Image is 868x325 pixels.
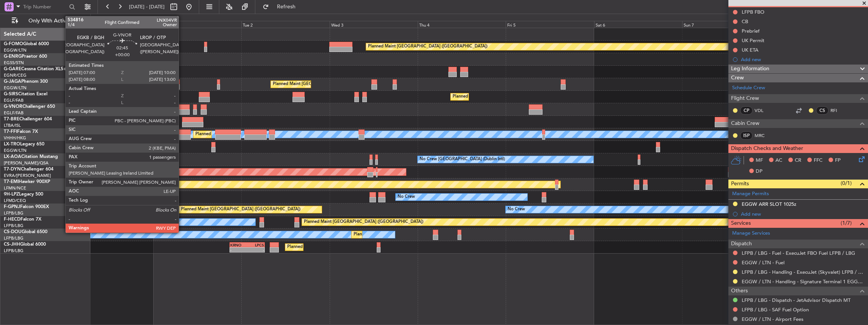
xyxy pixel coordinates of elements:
a: VDL [755,107,772,114]
span: G-SIRS [4,92,18,96]
span: Only With Activity [20,18,80,24]
a: G-VNORChallenger 650 [4,104,55,109]
span: LX-TRO [4,142,20,147]
a: MRC [755,132,772,139]
div: No Crew [508,204,525,215]
a: EGNR/CEG [4,73,27,78]
span: (0/1) [841,179,852,187]
span: Dispatch [731,240,752,248]
div: Fri 5 [506,21,594,28]
div: - [230,248,247,252]
a: LFPB/LBG [4,210,24,216]
a: EVRA/[PERSON_NAME] [4,173,51,178]
a: LFPB/LBG [4,235,24,241]
a: EGGW/LTN [4,148,27,153]
div: LPCS [247,243,264,247]
div: Planned Maint [GEOGRAPHIC_DATA] ([GEOGRAPHIC_DATA]) [368,41,487,52]
span: Flight Crew [731,94,759,103]
span: T7-DYN [4,167,21,172]
span: Refresh [270,4,302,9]
span: AC [775,157,782,164]
span: G-JAGA [4,79,21,84]
div: Thu 4 [418,21,506,28]
a: LFPB / LBG - Fuel - ExecuJet FBO Fuel LFPB / LBG [742,250,855,256]
span: Leg Information [731,65,769,73]
a: Manage Permits [732,190,769,198]
a: CS-DOUGlobal 6500 [4,230,47,234]
span: MF [756,157,763,164]
div: Planned Maint [GEOGRAPHIC_DATA] ([GEOGRAPHIC_DATA]) [304,216,423,228]
div: No Crew [398,191,415,203]
div: UK Permit [742,37,764,44]
div: Add new [741,56,864,63]
span: LX-AOA [4,155,21,159]
span: CS-JHH [4,242,20,247]
div: Planned Maint [GEOGRAPHIC_DATA] ([GEOGRAPHIC_DATA]) [287,241,407,253]
div: Sun 31 [65,21,153,28]
div: KRNO [230,243,247,247]
div: No Crew [126,216,143,228]
div: [DATE] [154,15,167,22]
span: Services [731,219,751,228]
a: LFPB / LBG - SAF Fuel Option [742,306,809,313]
a: LTBA/ISL [4,123,21,128]
a: LFPB / LBG - Handling - ExecuJet (Skyvalet) LFPB / LBG [742,269,864,275]
span: G-FOMO [4,42,23,46]
span: T7-EMI [4,180,19,184]
span: Others [731,287,748,295]
a: T7-FFIFalcon 7X [4,129,38,134]
a: F-HECDFalcon 7X [4,217,41,222]
a: T7-DYNChallenger 604 [4,167,53,172]
a: G-ENRGPraetor 600 [4,54,47,59]
span: G-GARE [4,67,21,71]
a: VHHH/HKG [4,135,26,141]
span: T7-FFI [4,129,17,134]
a: EGGW/LTN [4,85,27,91]
div: [DATE] [92,15,105,22]
span: FP [835,157,841,164]
a: EGSS/STN [4,60,24,66]
div: CB [742,18,748,25]
span: 9H-LPZ [4,192,19,197]
button: Only With Activity [8,15,82,27]
span: CS-DOU [4,230,22,234]
a: [PERSON_NAME]/QSA [4,160,49,166]
button: Refresh [259,1,305,13]
a: T7-EMIHawker 900XP [4,180,50,184]
a: LFPB/LBG [4,248,24,254]
div: Planned Maint [GEOGRAPHIC_DATA] ([GEOGRAPHIC_DATA] Intl) [195,129,322,140]
a: EGGW / LTN - Airport Fees [742,316,804,322]
a: EGGW / LTN - Handling - Signature Terminal 1 EGGW / LTN [742,278,864,285]
span: Crew [731,74,744,82]
div: Wed 3 [330,21,418,28]
span: Dispatch Checks and Weather [731,144,803,153]
a: Manage Services [732,230,770,237]
span: G-ENRG [4,54,22,59]
a: 9H-LPZLegacy 500 [4,192,43,197]
div: CS [816,106,829,115]
span: FFC [814,157,822,164]
a: F-GPNJFalcon 900EX [4,205,49,209]
div: CP [740,106,753,115]
a: LX-AOACitation Mustang [4,155,58,159]
span: Permits [731,180,749,188]
div: Planned Maint [GEOGRAPHIC_DATA] ([GEOGRAPHIC_DATA]) [354,229,473,240]
span: F-HECD [4,217,20,222]
div: Add new [741,211,864,217]
div: Planned Maint [GEOGRAPHIC_DATA] ([GEOGRAPHIC_DATA]) [181,204,300,215]
a: EGGW / LTN - Fuel [742,259,785,266]
a: EGGW/LTN [4,47,27,53]
a: RFI [830,107,848,114]
div: Mon 1 [153,21,241,28]
span: T7-BRE [4,117,19,121]
div: Tue 2 [241,21,329,28]
a: LX-TROLegacy 650 [4,142,44,147]
a: G-FOMOGlobal 6000 [4,42,49,46]
span: G-VNOR [4,104,22,109]
input: Trip Number [23,1,67,13]
div: UK ETA [742,47,758,53]
span: CR [795,157,801,164]
div: Sun 7 [682,21,770,28]
a: LFPB/LBG [4,223,24,229]
div: Planned Maint [GEOGRAPHIC_DATA] ([GEOGRAPHIC_DATA]) [453,91,572,103]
